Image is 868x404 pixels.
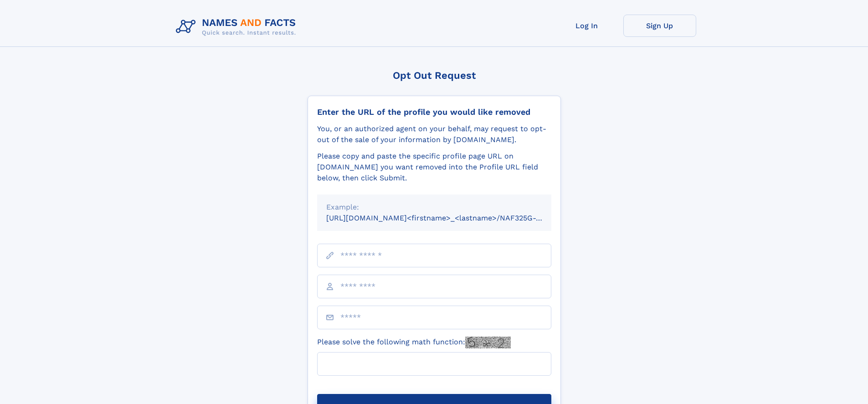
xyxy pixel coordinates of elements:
[172,15,303,39] img: Logo Names and Facts
[317,123,551,145] div: You, or an authorized agent on your behalf, may request to opt-out of the sale of your informatio...
[308,70,561,81] div: Opt Out Request
[326,214,569,222] small: [URL][DOMAIN_NAME]<firstname>_<lastname>/NAF325G-xxxxxxxx
[317,107,551,117] div: Enter the URL of the profile you would like removed
[550,15,623,37] a: Log In
[317,337,511,348] label: Please solve the following math function:
[623,15,696,37] a: Sign Up
[317,151,551,184] div: Please copy and paste the specific profile page URL on [DOMAIN_NAME] you want removed into the Pr...
[326,202,542,213] div: Example:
